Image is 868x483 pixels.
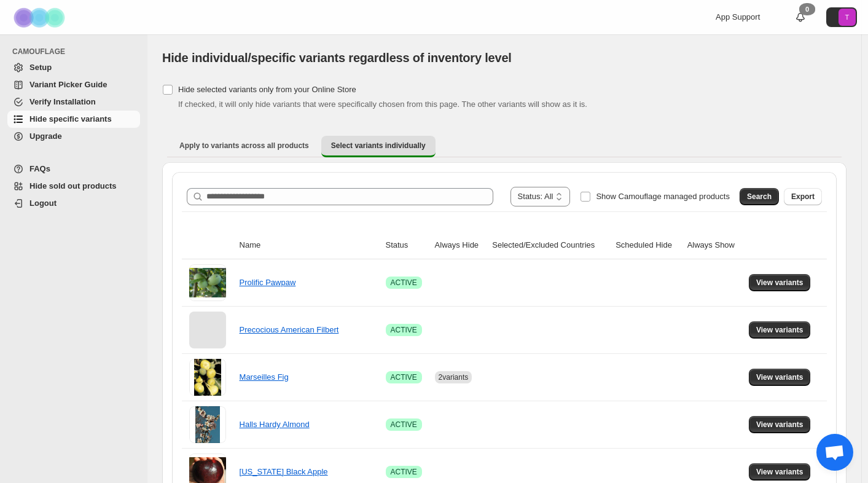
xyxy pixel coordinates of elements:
span: View variants [756,467,803,477]
span: Setup [29,63,52,72]
th: Always Hide [431,232,489,259]
a: Open chat [816,434,853,471]
span: Hide individual/specific variants regardless of inventory level [162,51,512,65]
span: Upgrade [29,132,62,141]
span: Hide sold out products [29,181,117,190]
span: View variants [756,372,803,382]
span: Apply to variants across all products [179,141,309,151]
text: T [845,14,850,21]
span: Verify Installation [29,97,96,106]
a: Prolific Pawpaw [240,278,296,287]
a: Logout [7,195,140,212]
img: Camouflage [10,1,71,34]
a: Hide specific variants [7,111,140,128]
button: Search [740,188,779,205]
span: Select variants individually [331,141,426,151]
span: ACTIVE [391,278,417,288]
span: ACTIVE [391,372,417,382]
button: View variants [749,321,811,339]
div: 0 [799,3,815,15]
button: Avatar with initials T [826,7,857,27]
a: Hide sold out products [7,178,140,195]
span: View variants [756,420,803,430]
a: Marseilles Fig [240,372,289,382]
span: If checked, it will only hide variants that were specifically chosen from this page. The other va... [178,100,587,109]
span: CAMOUFLAGE [12,47,141,57]
a: Variant Picker Guide [7,76,140,93]
button: View variants [749,369,811,386]
a: Verify Installation [7,93,140,111]
button: Export [784,188,822,205]
button: View variants [749,274,811,291]
th: Name [236,232,382,259]
button: View variants [749,463,811,481]
button: View variants [749,416,811,433]
span: App Support [716,12,760,22]
button: Select variants individually [321,136,436,157]
a: 0 [794,11,807,23]
span: View variants [756,325,803,335]
span: Show Camouflage managed products [596,192,730,201]
th: Scheduled Hide [612,232,684,259]
span: Hide selected variants only from your Online Store [178,85,356,94]
span: ACTIVE [391,420,417,430]
th: Selected/Excluded Countries [488,232,612,259]
span: ACTIVE [391,467,417,477]
span: Export [791,192,815,202]
span: Variant Picker Guide [29,80,107,89]
span: Search [747,192,772,202]
a: Upgrade [7,128,140,145]
a: Precocious American Filbert [240,325,339,334]
span: Logout [29,198,57,208]
span: Hide specific variants [29,114,112,124]
span: Avatar with initials T [839,9,856,26]
th: Status [382,232,431,259]
span: View variants [756,278,803,288]
a: Setup [7,59,140,76]
button: Apply to variants across all products [170,136,319,155]
span: 2 variants [439,373,469,382]
a: FAQs [7,160,140,178]
th: Always Show [684,232,745,259]
span: FAQs [29,164,50,173]
a: Halls Hardy Almond [240,420,310,429]
a: [US_STATE] Black Apple [240,467,328,476]
span: ACTIVE [391,325,417,335]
